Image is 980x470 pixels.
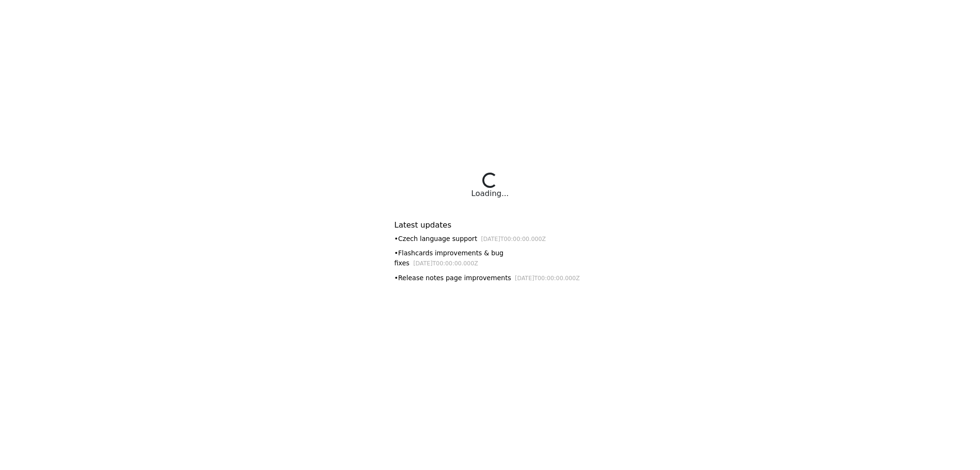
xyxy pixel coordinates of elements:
small: [DATE]T00:00:00.000Z [413,260,479,267]
small: [DATE]T00:00:00.000Z [515,275,580,282]
div: • Flashcards improvements & bug fixes [394,248,586,268]
div: • Release notes page improvements [394,273,586,283]
small: [DATE]T00:00:00.000Z [481,236,546,242]
div: • Czech language support [394,234,586,244]
div: Loading... [471,188,509,199]
h6: Latest updates [394,220,586,230]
